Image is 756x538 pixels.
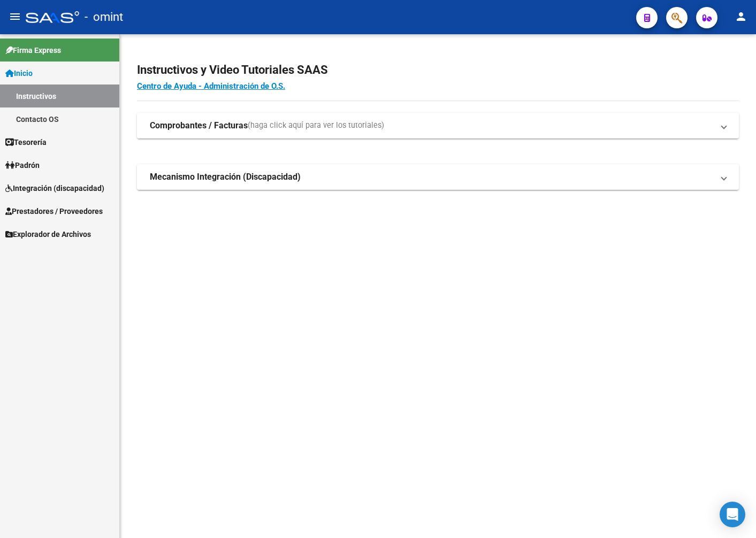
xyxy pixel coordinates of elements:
[137,113,739,139] mat-expansion-panel-header: Comprobantes / Facturas(haga click aquí para ver los tutoriales)
[137,60,739,80] h2: Instructivos y Video Tutoriales SAAS
[137,81,285,91] a: Centro de Ayuda - Administración de O.S.
[150,171,301,183] strong: Mecanismo Integración (Discapacidad)
[5,205,103,217] span: Prestadores / Proveedores
[248,120,384,132] span: (haga click aquí para ver los tutoriales)
[5,159,40,171] span: Padrón
[5,67,33,79] span: Inicio
[5,136,47,148] span: Tesorería
[5,182,104,194] span: Integración (discapacidad)
[5,228,91,240] span: Explorador de Archivos
[720,502,745,527] div: Open Intercom Messenger
[85,5,123,29] span: - omint
[9,10,21,23] mat-icon: menu
[735,10,747,23] mat-icon: person
[150,120,248,132] strong: Comprobantes / Facturas
[137,164,739,190] mat-expansion-panel-header: Mecanismo Integración (Discapacidad)
[5,44,61,56] span: Firma Express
